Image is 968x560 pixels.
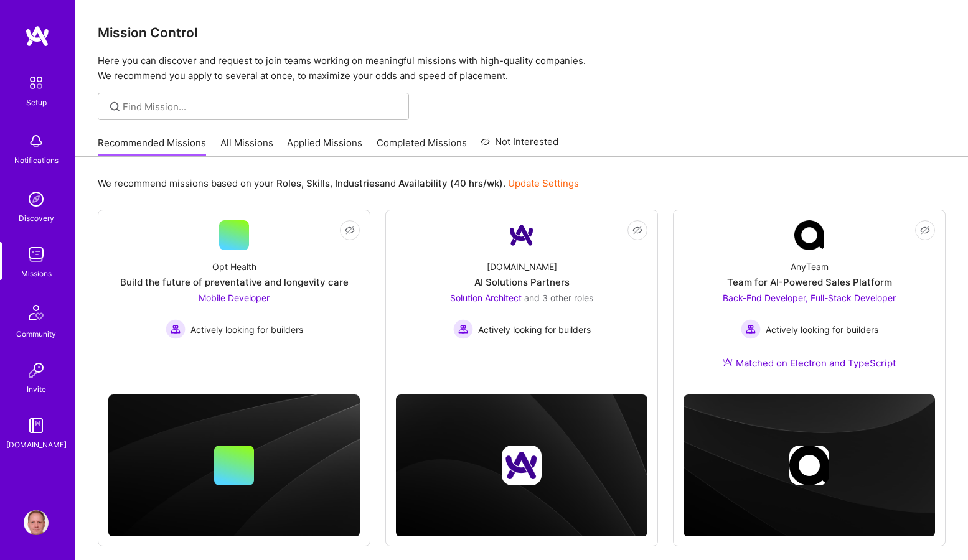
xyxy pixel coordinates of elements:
[123,100,400,113] input: Find Mission...
[98,25,946,40] h3: Mission Control
[6,438,67,451] div: [DOMAIN_NAME]
[21,267,52,280] div: Missions
[24,358,49,383] img: Invite
[19,212,54,225] div: Discovery
[474,276,570,289] div: AI Solutions Partners
[26,96,47,109] div: Setup
[794,220,824,250] img: Company Logo
[287,136,362,157] a: Applied Missions
[98,177,579,190] p: We recommend missions based on your , , and .
[684,220,935,385] a: Company LogoAnyTeamTeam for AI-Powered Sales PlatformBack-End Developer, Full-Stack Developer Act...
[345,225,355,235] i: icon EyeClosed
[396,220,647,373] a: Company Logo[DOMAIN_NAME]AI Solutions PartnersSolution Architect and 3 other rolesActively lookin...
[727,276,892,289] div: Team for AI-Powered Sales Platform
[723,292,896,303] span: Back-End Developer, Full-Stack Developer
[481,134,558,157] a: Not Interested
[398,177,503,189] b: Availability (40 hrs/wk)
[723,357,733,367] img: Ateam Purple Icon
[684,394,935,536] img: cover
[108,394,360,536] img: cover
[453,319,473,339] img: Actively looking for builders
[396,394,647,536] img: cover
[212,260,256,273] div: Opt Health
[450,292,522,303] span: Solution Architect
[24,129,49,154] img: bell
[120,276,349,289] div: Build the future of preventative and longevity care
[741,319,761,339] img: Actively looking for builders
[632,225,642,235] i: icon EyeClosed
[25,25,50,47] img: logo
[507,220,537,250] img: Company Logo
[791,260,829,273] div: AnyTeam
[377,136,467,157] a: Completed Missions
[723,357,896,370] div: Matched on Electron and TypeScript
[98,136,206,157] a: Recommended Missions
[166,319,186,339] img: Actively looking for builders
[24,242,49,267] img: teamwork
[789,446,829,485] img: Company logo
[478,323,591,336] span: Actively looking for builders
[24,413,49,438] img: guide book
[920,225,930,235] i: icon EyeClosed
[487,260,557,273] div: [DOMAIN_NAME]
[766,323,878,336] span: Actively looking for builders
[199,292,270,303] span: Mobile Developer
[306,177,330,189] b: Skills
[108,220,360,373] a: Opt HealthBuild the future of preventative and longevity careMobile Developer Actively looking fo...
[16,327,56,340] div: Community
[21,510,52,535] a: User Avatar
[24,510,49,535] img: User Avatar
[220,136,273,157] a: All Missions
[508,177,579,189] a: Update Settings
[335,177,380,189] b: Industries
[23,70,49,96] img: setup
[276,177,301,189] b: Roles
[14,154,59,167] div: Notifications
[27,383,46,396] div: Invite
[190,323,303,336] span: Actively looking for builders
[21,297,51,327] img: Community
[98,54,946,83] p: Here you can discover and request to join teams working on meaningful missions with high-quality ...
[502,446,542,485] img: Company logo
[24,187,49,212] img: discovery
[524,292,593,303] span: and 3 other roles
[108,100,122,114] i: icon SearchGrey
